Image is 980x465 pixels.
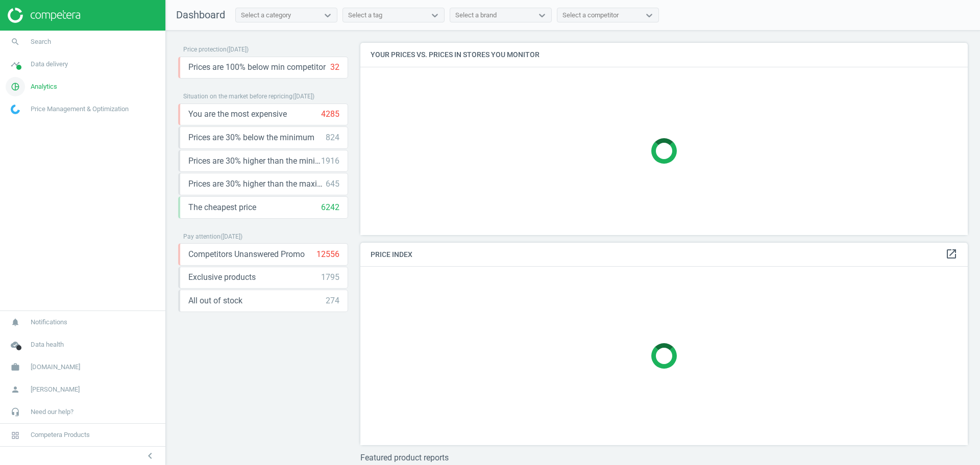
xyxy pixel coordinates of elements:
[6,32,25,51] i: search
[188,156,321,167] span: Prices are 30% higher than the minimum
[31,82,57,91] span: Analytics
[31,385,80,394] span: [PERSON_NAME]
[144,450,156,462] i: chevron_left
[188,202,256,213] span: The cheapest price
[945,248,958,261] a: open_in_new
[183,93,292,100] span: Situation on the market before repricing
[176,9,225,21] span: Dashboard
[188,109,287,120] span: You are the most expensive
[360,243,968,267] h4: Price Index
[8,8,80,23] img: ajHJNr6hYgQAAAAASUVORK5CYII=
[6,380,25,399] i: person
[188,272,256,283] span: Exclusive products
[6,55,25,74] i: timeline
[188,249,305,260] span: Competitors Unanswered Promo
[227,46,249,53] span: ( [DATE] )
[360,43,968,67] h4: Your prices vs. prices in stores you monitor
[31,363,80,372] span: [DOMAIN_NAME]
[31,60,68,69] span: Data delivery
[321,272,339,283] div: 1795
[6,77,25,96] i: pie_chart_outlined
[31,407,73,417] span: Need our help?
[31,430,90,440] span: Competera Products
[188,62,326,73] span: Prices are 100% below min competitor
[183,46,227,53] span: Price protection
[360,453,968,462] h3: Featured product reports
[31,340,64,349] span: Data health
[321,202,339,213] div: 6242
[6,402,25,422] i: headset_mic
[455,11,497,20] div: Select a brand
[562,11,619,20] div: Select a competitor
[945,248,958,260] i: open_in_new
[137,449,163,462] button: chevron_left
[321,156,339,167] div: 1916
[188,132,314,143] span: Prices are 30% below the minimum
[6,357,25,377] i: work
[31,318,67,327] span: Notifications
[292,93,314,100] span: ( [DATE] )
[183,233,220,240] span: Pay attention
[31,105,129,114] span: Price Management & Optimization
[11,105,20,114] img: wGWNvw8QSZomAAAAABJRU5ErkJggg==
[188,178,326,190] span: Prices are 30% higher than the maximal
[326,178,339,190] div: 645
[220,233,242,240] span: ( [DATE] )
[348,11,382,20] div: Select a tag
[31,37,51,46] span: Search
[241,11,291,20] div: Select a category
[188,295,242,306] span: All out of stock
[6,313,25,332] i: notifications
[321,109,339,120] div: 4285
[316,249,339,260] div: 12556
[326,132,339,143] div: 824
[330,62,339,73] div: 32
[6,335,25,354] i: cloud_done
[326,295,339,306] div: 274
